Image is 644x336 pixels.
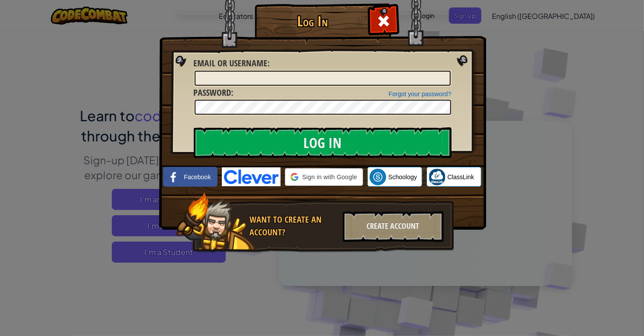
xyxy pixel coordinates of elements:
h1: Log In [257,14,369,29]
span: ClassLink [448,173,474,181]
span: Facebook [184,173,211,181]
img: classlink-logo-small.png [429,169,445,185]
img: facebook_small.png [165,169,182,185]
span: Schoology [388,173,417,181]
label: : [194,87,234,99]
img: schoology.png [370,169,386,185]
span: Email or Username [194,57,268,69]
div: Want to create an account? [250,213,338,238]
img: clever-logo-blue.png [222,167,281,186]
label: : [194,57,270,70]
span: Sign in with Google [302,173,357,181]
span: Password [194,87,231,98]
input: Log In [194,127,452,158]
div: Sign in with Google [285,168,363,186]
div: Create Account [343,211,444,242]
a: Forgot your password? [388,90,451,98]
